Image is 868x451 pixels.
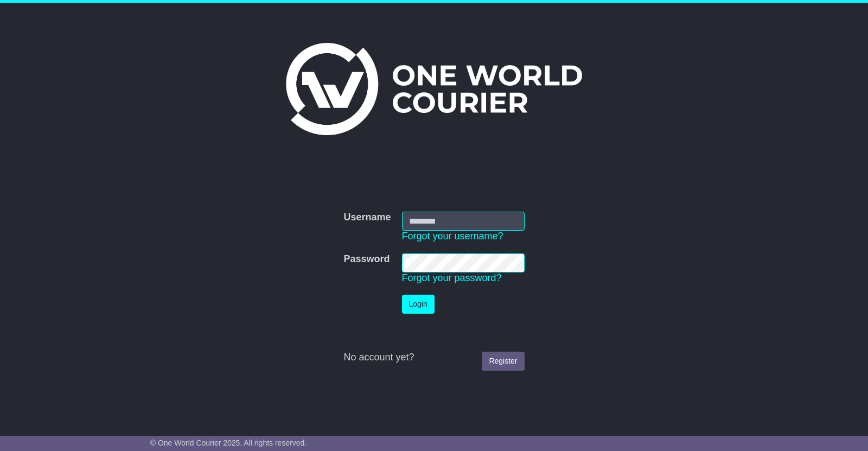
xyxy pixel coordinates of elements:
[402,231,503,242] a: Forgot your username?
[402,295,435,314] button: Login
[482,352,524,371] a: Register
[343,352,524,364] div: No account yet?
[150,439,307,447] span: © One World Courier 2025. All rights reserved.
[286,43,582,135] img: One World
[343,253,390,265] label: Password
[343,212,391,224] label: Username
[402,272,502,283] a: Forgot your password?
